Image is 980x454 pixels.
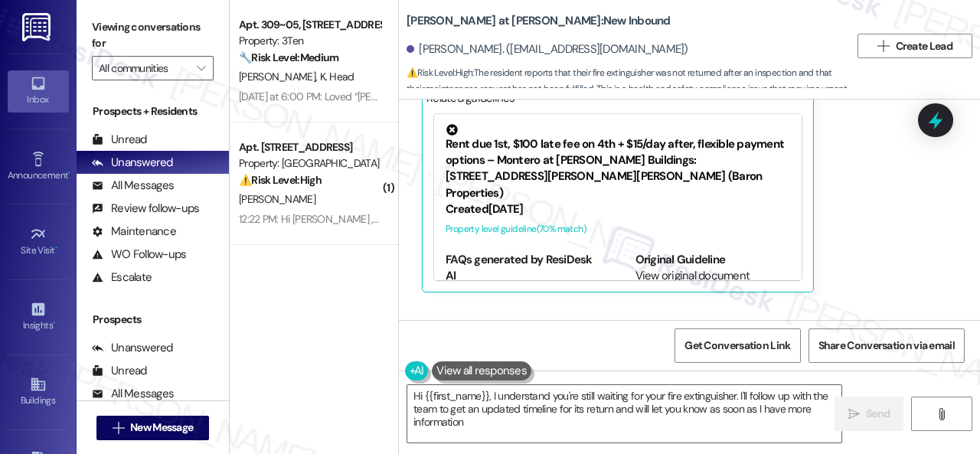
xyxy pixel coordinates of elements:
[936,408,947,420] i: 
[53,318,55,328] span: •
[22,13,54,41] img: ResiDesk Logo
[239,33,381,49] div: Property: 3Ten
[92,363,147,379] div: Unread
[92,247,186,263] div: WO Follow-ups
[896,38,952,54] span: Create Lead
[8,371,69,413] a: Buildings
[818,338,955,354] span: Share Conversation via email
[446,252,593,283] b: FAQs generated by ResiDesk AI
[77,103,229,119] div: Prospects + Residents
[239,192,315,206] span: [PERSON_NAME]
[848,408,860,420] i: 
[877,40,889,52] i: 
[239,17,381,33] div: Apt. 309~05, [STREET_ADDRESS][PERSON_NAME]
[197,62,205,74] i: 
[407,67,472,79] strong: ⚠️ Risk Level: High
[96,416,210,440] button: New Message
[239,70,320,83] span: [PERSON_NAME]
[92,155,173,171] div: Unanswered
[684,338,790,354] span: Get Conversation Link
[92,386,174,402] div: All Messages
[808,328,965,363] button: Share Conversation via email
[407,41,688,57] div: [PERSON_NAME]. ([EMAIL_ADDRESS][DOMAIN_NAME])
[239,139,381,155] div: Apt. [STREET_ADDRESS]
[130,420,193,436] span: New Message
[92,224,176,240] div: Maintenance
[857,34,972,58] button: Create Lead
[239,155,381,171] div: Property: [GEOGRAPHIC_DATA]
[320,70,354,83] span: K. Head
[675,328,800,363] button: Get Conversation Link
[77,312,229,328] div: Prospects
[407,65,850,114] span: : The resident reports that their fire extinguisher was not returned after an inspection and that...
[92,340,173,356] div: Unanswered
[446,221,790,237] div: Property level guideline ( 70 % match)
[866,406,890,422] span: Send
[113,422,124,434] i: 
[99,56,189,80] input: All communities
[8,70,69,112] a: Inbox
[92,178,174,194] div: All Messages
[635,268,791,301] div: View original document here
[92,201,199,217] div: Review follow-ups
[446,124,790,202] div: Rent due 1st, $100 late fee on 4th + $15/day after, flexible payment options – Montero at [PERSON...
[835,397,903,431] button: Send
[239,173,322,187] strong: ⚠️ Risk Level: High
[407,385,841,443] textarea: Hi {{first_name}}, I understand you're still waiting for your fire extinguisher. I'll follow up w...
[635,252,726,267] b: Original Guideline
[239,51,338,64] strong: 🔧 Risk Level: Medium
[92,15,214,56] label: Viewing conversations for
[446,201,790,217] div: Created [DATE]
[92,132,147,148] div: Unread
[8,221,69,263] a: Site Visit •
[55,243,57,253] span: •
[407,13,671,29] b: [PERSON_NAME] at [PERSON_NAME]: New Inbound
[92,269,152,286] div: Escalate
[8,296,69,338] a: Insights •
[68,168,70,178] span: •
